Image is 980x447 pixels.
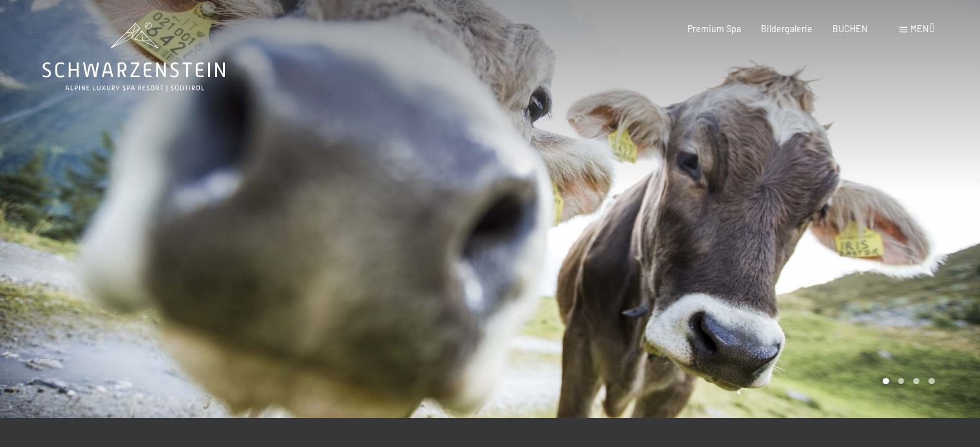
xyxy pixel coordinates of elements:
div: Carousel Page 2 [898,378,905,385]
div: Carousel Page 3 [913,378,919,385]
a: Premium Spa [687,23,741,34]
span: Menü [910,23,935,34]
a: BUCHEN [832,23,868,34]
div: Carousel Pagination [878,378,935,385]
a: Bildergalerie [761,23,812,34]
div: Carousel Page 1 (Current Slide) [883,378,889,385]
div: Carousel Page 4 [928,378,935,385]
